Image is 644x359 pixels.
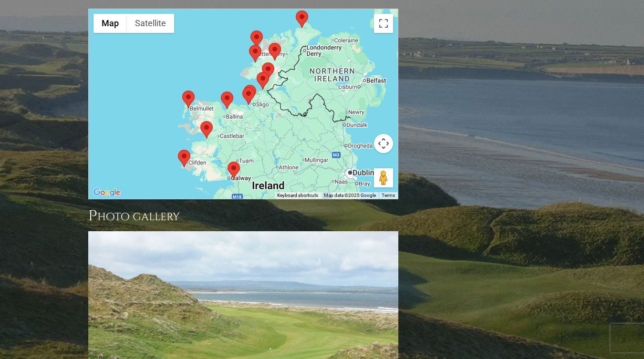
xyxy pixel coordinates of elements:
[374,134,393,153] button: Map camera controls
[127,14,174,33] button: Show satellite imagery
[93,14,127,33] button: Show street map
[374,168,393,187] button: Drag Pegman onto the map to open Street View
[277,192,318,199] button: Keyboard shortcuts
[88,206,398,226] h3: Photo Gallery
[91,186,123,199] img: Google
[324,193,376,198] span: Map data ©2025 Google
[382,193,395,198] a: Terms
[91,186,123,199] a: Open this area in Google Maps (opens a new window)
[374,14,393,33] button: Toggle fullscreen view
